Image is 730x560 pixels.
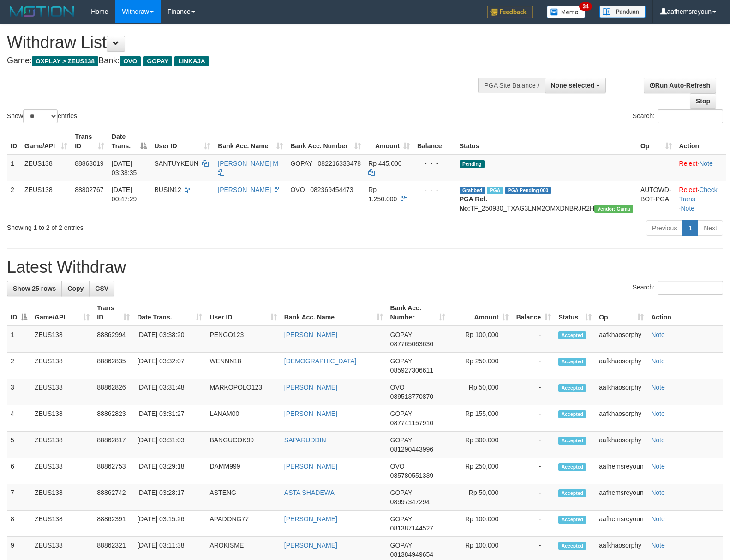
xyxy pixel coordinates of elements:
[206,379,280,405] td: MARKOPOLO123
[133,405,206,432] td: [DATE] 03:31:27
[512,326,555,353] td: -
[595,511,647,537] td: aafhemsreyoun
[658,109,723,123] input: Search:
[7,432,31,458] td: 5
[595,379,647,405] td: aafkhaosorphy
[505,187,551,194] span: PGA Pending
[651,410,665,417] a: Note
[390,463,405,470] span: OVO
[633,281,723,295] label: Search:
[651,489,665,496] a: Note
[512,353,555,379] td: -
[679,186,718,203] a: Check Trans
[698,220,723,236] a: Next
[284,410,337,417] a: [PERSON_NAME]
[31,353,93,379] td: ZEUS138
[595,326,647,353] td: aafkhaosorphy
[558,463,586,471] span: Accepted
[595,484,647,511] td: aafhemsreyoun
[206,484,280,511] td: ASTENG
[449,484,512,511] td: Rp 50,000
[31,300,93,326] th: Game/API: activate to sort column ascending
[71,128,108,155] th: Trans ID: activate to sort column ascending
[547,6,586,18] img: Button%20Memo.svg
[133,511,206,537] td: [DATE] 03:15:26
[7,109,77,123] label: Show entries
[651,542,665,549] a: Note
[206,326,280,353] td: PENGO123
[31,432,93,458] td: ZEUS138
[75,186,103,193] span: 88802767
[206,432,280,458] td: BANGUCOK99
[287,128,365,155] th: Bank Acc. Number: activate to sort column ascending
[390,551,433,558] span: Copy 081384949654 to clipboard
[143,56,172,66] span: GOPAY
[449,405,512,432] td: Rp 155,000
[676,128,726,155] th: Action
[7,33,478,52] h1: Withdraw List
[75,160,103,167] span: 88863019
[133,300,206,326] th: Date Trans.: activate to sort column ascending
[13,285,56,292] span: Show 25 rows
[390,472,433,479] span: Copy 085780551339 to clipboard
[449,300,512,326] th: Amount: activate to sort column ascending
[682,220,698,236] a: 1
[7,219,297,232] div: Showing 1 to 2 of 2 entries
[558,542,586,550] span: Accepted
[579,2,592,11] span: 34
[31,484,93,511] td: ZEUS138
[21,181,71,217] td: ZEUS138
[558,410,586,418] span: Accepted
[206,300,280,326] th: User ID: activate to sort column ascending
[284,542,337,549] a: [PERSON_NAME]
[679,160,698,167] a: Reject
[206,353,280,379] td: WENNN18
[413,128,456,155] th: Balance
[368,160,401,167] span: Rp 445.000
[7,300,31,326] th: ID: activate to sort column descending
[23,109,58,123] select: Showentries
[112,160,137,176] span: [DATE] 03:38:35
[7,128,21,155] th: ID
[651,357,665,365] a: Note
[7,458,31,484] td: 6
[31,405,93,432] td: ZEUS138
[93,458,133,484] td: 88862753
[417,159,452,168] div: - - -
[460,160,485,168] span: Pending
[456,128,637,155] th: Status
[449,432,512,458] td: Rp 300,000
[390,524,433,532] span: Copy 081387144527 to clipboard
[512,458,555,484] td: -
[558,331,586,339] span: Accepted
[387,300,449,326] th: Bank Acc. Number: activate to sort column ascending
[93,326,133,353] td: 88862994
[551,82,595,89] span: None selected
[390,515,412,523] span: GOPAY
[512,511,555,537] td: -
[449,353,512,379] td: Rp 250,000
[95,285,108,292] span: CSV
[21,128,71,155] th: Game/API: activate to sort column ascending
[417,185,452,194] div: - - -
[112,186,137,203] span: [DATE] 00:47:29
[7,56,478,66] h4: Game: Bank:
[218,186,271,193] a: [PERSON_NAME]
[7,379,31,405] td: 3
[390,331,412,338] span: GOPAY
[290,186,305,193] span: OVO
[214,128,287,155] th: Bank Acc. Name: activate to sort column ascending
[390,498,430,506] span: Copy 08997347294 to clipboard
[595,432,647,458] td: aafkhaosorphy
[365,128,413,155] th: Amount: activate to sort column ascending
[558,437,586,445] span: Accepted
[310,186,353,193] span: Copy 082369454473 to clipboard
[595,300,647,326] th: Op: activate to sort column ascending
[284,331,337,338] a: [PERSON_NAME]
[67,285,84,292] span: Copy
[281,300,387,326] th: Bank Acc. Name: activate to sort column ascending
[390,393,433,400] span: Copy 089513770870 to clipboard
[651,331,665,338] a: Note
[487,187,503,194] span: Marked by aafsreyleap
[93,300,133,326] th: Trans ID: activate to sort column ascending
